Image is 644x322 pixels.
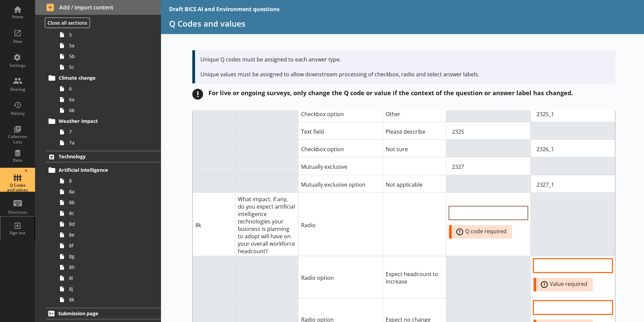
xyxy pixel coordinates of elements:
[449,206,528,220] input: QCode input field
[298,157,383,175] td: Mutually exclusive
[298,175,383,192] td: Mutually exclusive option
[57,105,161,116] a: 6b
[69,139,144,146] span: 7a
[69,178,144,184] span: 8
[46,116,161,127] a: Weather impact
[57,186,161,197] a: 8a
[192,89,203,100] div: !
[59,118,141,124] span: Weather impact
[57,294,161,305] a: 8k
[46,151,161,162] a: Technology
[235,192,298,256] td: What impact, if any, do you expect artificial intelligence technologies your business is planning...
[57,127,161,137] a: 7
[69,264,144,270] span: 8h
[57,62,161,73] a: 5c
[57,208,161,219] a: 8c
[69,129,144,135] span: 7
[59,167,141,173] span: Artificial intelligence
[57,251,161,262] a: 8g
[534,107,612,121] input: Option Value input field
[57,51,161,62] a: 5b
[69,188,144,195] span: 8a
[534,259,612,272] input: Option Value input field
[57,83,161,94] a: 6
[57,176,161,186] a: 8
[534,142,612,156] input: Option Value input field
[383,140,446,157] td: Not sure
[69,253,144,260] span: 8g
[49,165,161,305] li: Artificial intelligence88a8b8c8d8e8f8g8h8i8j8k
[69,96,144,103] span: 6a
[539,280,595,289] span: Value required
[6,183,29,193] div: Q Codes and values
[69,42,144,49] span: 5a
[49,8,161,73] li: Net-zero carbon emissions455a5b5c
[6,87,29,92] div: Sharing
[298,122,383,140] td: Text field
[35,151,161,305] li: TechnologyArtificial intelligence88a8b8c8d8e8f8g8h8i8j8k
[69,210,144,216] span: 8c
[49,73,161,116] li: Climate change66a6b
[69,85,144,92] span: 6
[57,197,161,208] a: 8b
[298,140,383,157] td: Checkbox option
[46,308,161,319] a: Submission page
[298,192,383,256] td: Radio
[534,178,612,191] input: Option Value input field
[298,256,383,298] td: Radio option
[169,5,280,13] div: Draft BICS AI and Environment questions
[69,286,144,292] span: 8j
[57,29,161,40] a: 5
[200,56,610,78] p: Unique Q codes must be assigned to each answer type. Unique values must be assigned to allow down...
[69,199,144,206] span: 8b
[454,228,515,236] span: Q code required
[57,219,161,230] a: 8d
[208,89,573,97] div: For live or ongoing surveys, only change the Q code or value if the context of the question or an...
[45,18,90,28] button: Close all sections
[193,192,235,256] td: 8k
[6,39,29,44] div: View
[6,134,29,144] div: Collection Lists
[6,111,29,116] div: History
[6,14,29,20] div: Home
[534,301,612,314] input: Option Value input field
[169,18,636,29] h1: Q Codes and values
[6,230,29,236] div: Sign out
[6,210,29,215] div: Shortcuts
[449,125,528,138] input: QCode input field
[6,158,29,163] div: Data
[57,240,161,251] a: 8f
[298,104,383,122] td: Checkbox option
[69,53,144,59] span: 5b
[383,104,446,122] td: Other
[57,94,161,105] a: 6a
[383,122,446,140] td: Please describe
[49,116,161,148] li: Weather impact77a
[59,153,141,160] span: Technology
[46,165,161,176] a: Artificial intelligence
[57,137,161,148] a: 7a
[46,4,150,11] span: Add / import content
[69,232,144,238] span: 8e
[383,175,446,192] td: Not applicable
[69,296,144,303] span: 8k
[59,75,141,81] span: Climate change
[69,275,144,281] span: 8i
[6,63,29,68] div: Settings
[69,107,144,113] span: 6b
[69,31,144,38] span: 5
[69,64,144,70] span: 5c
[57,230,161,240] a: 8e
[383,256,446,298] td: Expect headcount to increase
[69,221,144,227] span: 8d
[449,160,528,173] input: QCode input field
[57,262,161,273] a: 8h
[46,73,161,83] a: Climate change
[69,242,144,249] span: 8f
[57,273,161,284] a: 8i
[58,310,141,317] span: Submission page
[57,40,161,51] a: 5a
[57,284,161,294] a: 8j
